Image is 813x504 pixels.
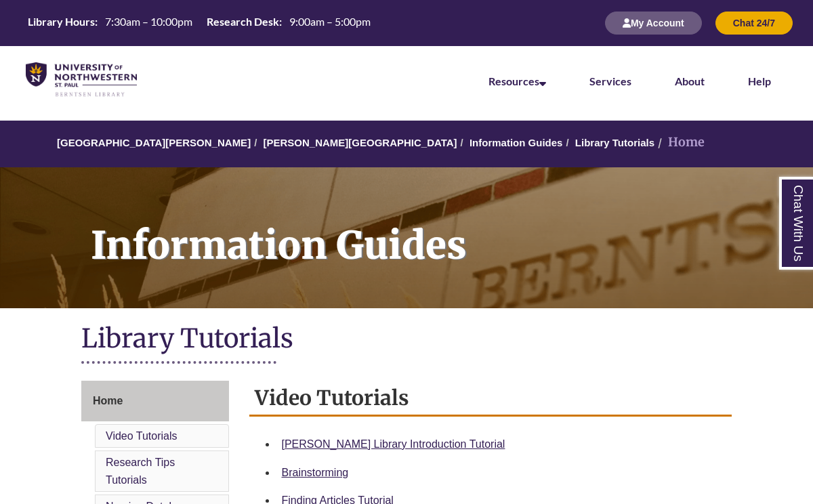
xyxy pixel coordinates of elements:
a: About [675,75,705,87]
img: UNWSP Library Logo [26,62,137,98]
li: Home [654,133,705,152]
button: My Account [605,12,702,35]
a: Help [748,75,771,87]
h1: Information Guides [76,167,813,291]
span: Home [93,395,123,406]
a: [PERSON_NAME] Library Introduction Tutorial [282,438,505,450]
span: 9:00am – 5:00pm [289,15,371,28]
a: [GEOGRAPHIC_DATA][PERSON_NAME] [57,137,251,148]
a: Video Tutorials [106,430,178,442]
a: Chat 24/7 [715,17,793,28]
h1: Library Tutorials [81,322,732,358]
a: Services [589,75,631,87]
a: [PERSON_NAME][GEOGRAPHIC_DATA] [263,137,457,148]
a: Home [81,381,229,421]
a: My Account [605,17,702,28]
table: Hours Today [22,14,376,31]
button: Chat 24/7 [715,12,793,35]
th: Library Hours: [22,14,100,29]
a: Research Tips Tutorials [106,457,175,486]
a: Information Guides [470,137,563,148]
a: Hours Today [22,14,376,33]
a: Brainstorming [282,467,349,478]
span: 7:30am – 10:00pm [105,15,192,28]
a: Resources [488,75,546,87]
th: Research Desk: [201,14,284,29]
a: Library Tutorials [575,137,654,148]
h2: Video Tutorials [249,381,732,417]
